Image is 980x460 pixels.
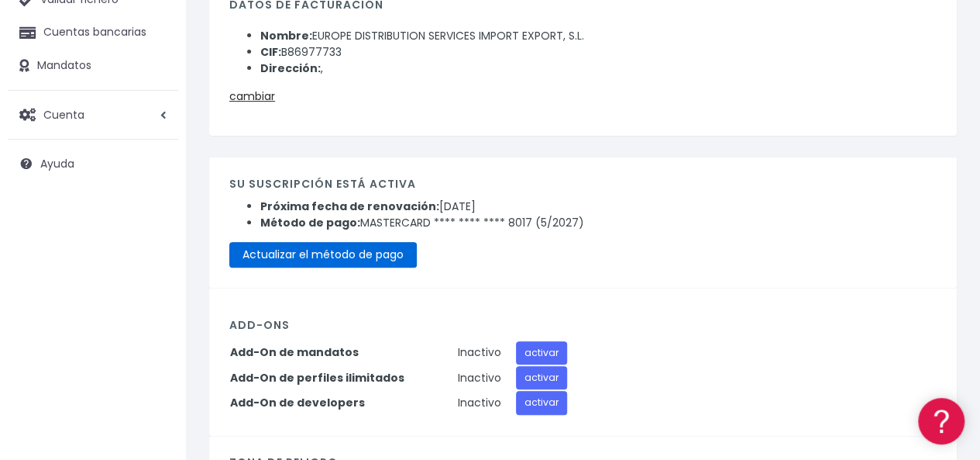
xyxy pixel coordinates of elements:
strong: Add-On de perfiles ilimitados [230,370,404,386]
strong: Add-On de developers [230,395,365,410]
li: [DATE] [260,199,937,215]
h4: Add-Ons [229,319,937,332]
a: Ayuda [8,147,178,180]
li: EUROPE DISTRIBUTION SERVICES IMPORT EXPORT, S.L. [260,28,937,44]
h3: Su suscripción está activa [229,178,937,191]
a: activar [516,341,567,365]
strong: CIF: [260,44,281,60]
td: Inactivo [457,390,515,415]
strong: Dirección: [260,61,321,76]
li: , [260,61,937,77]
strong: Nombre: [260,28,312,43]
td: Inactivo [457,365,515,390]
a: Mandatos [8,50,178,82]
a: Cuenta [8,99,178,131]
span: Cuenta [43,106,84,122]
a: activar [516,391,567,414]
a: cambiar [229,88,275,104]
strong: Próxima fecha de renovación: [260,199,439,214]
a: activar [516,366,567,389]
strong: Add-On de mandatos [230,344,359,360]
td: Inactivo [457,341,515,365]
a: Actualizar el método de pago [229,242,417,268]
a: Cuentas bancarias [8,16,178,49]
strong: Método de pago: [260,215,360,230]
span: Ayuda [40,156,74,171]
li: B86977733 [260,44,937,61]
